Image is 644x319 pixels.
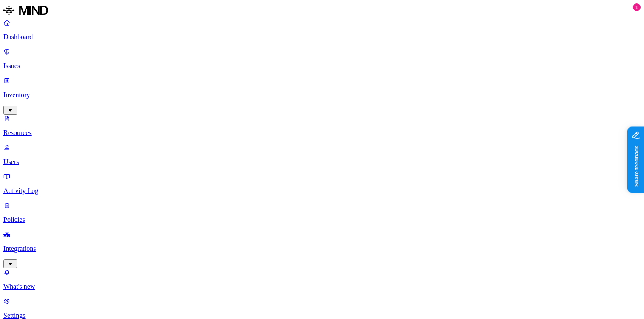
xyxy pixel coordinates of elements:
a: Resources [3,115,641,137]
a: Policies [3,201,641,224]
p: Resources [3,129,641,137]
p: What's new [3,283,641,290]
a: Integrations [3,230,641,267]
div: 1 [633,3,641,11]
p: Users [3,158,641,166]
p: Activity Log [3,187,641,195]
a: Inventory [3,77,641,113]
a: What's new [3,268,641,290]
a: Activity Log [3,172,641,195]
p: Policies [3,216,641,224]
a: Users [3,144,641,166]
p: Dashboard [3,33,641,41]
img: MIND [3,3,48,17]
p: Inventory [3,91,641,99]
a: Dashboard [3,19,641,41]
a: MIND [3,3,641,19]
p: Issues [3,62,641,70]
p: Integrations [3,245,641,253]
a: Issues [3,48,641,70]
